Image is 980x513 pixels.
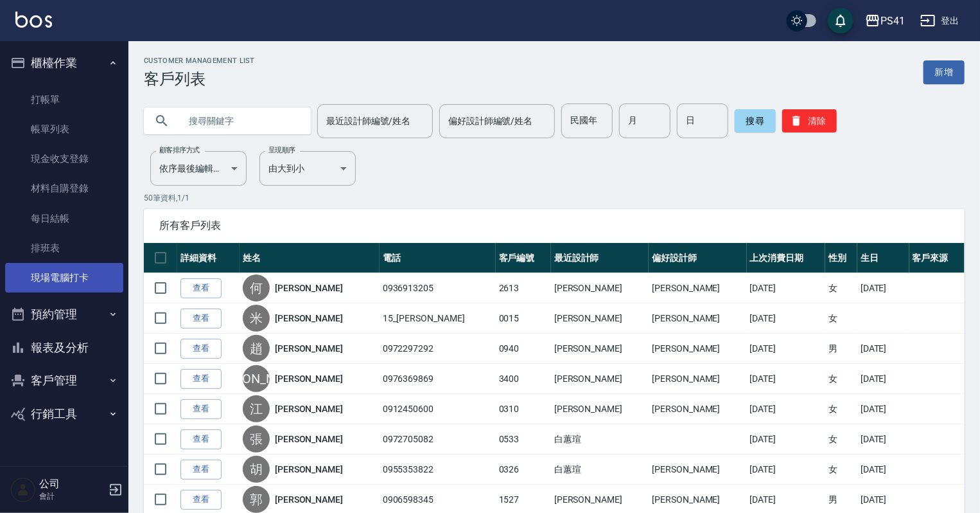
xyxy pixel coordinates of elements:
td: [DATE] [857,455,909,485]
td: 3400 [496,364,551,394]
div: 依序最後編輯時間 [150,151,247,186]
td: 0955353822 [380,455,496,485]
button: 報表及分析 [5,331,123,364]
td: [DATE] [747,273,826,303]
a: 現場電腦打卡 [5,263,123,292]
a: 查看 [180,369,222,389]
td: [DATE] [747,334,826,364]
th: 最近設計師 [551,243,649,273]
td: 0015 [496,303,551,334]
div: 張 [243,426,270,453]
td: [DATE] [857,394,909,424]
a: [PERSON_NAME] [275,402,343,415]
a: 新增 [923,60,965,84]
a: 材料自購登錄 [5,174,123,203]
td: 0310 [496,394,551,424]
a: 查看 [180,460,222,480]
a: 打帳單 [5,85,123,114]
td: 女 [825,303,857,334]
td: 白蕙瑄 [551,455,649,485]
th: 上次消費日期 [747,243,826,273]
button: 櫃檯作業 [5,46,123,80]
button: 行銷工具 [5,397,123,431]
th: 姓名 [240,243,380,273]
td: [PERSON_NAME] [649,303,746,334]
input: 搜尋關鍵字 [180,104,301,138]
a: [PERSON_NAME] [275,463,343,476]
td: 女 [825,424,857,455]
td: [PERSON_NAME] [551,334,649,364]
th: 生日 [857,243,909,273]
button: 客戶管理 [5,364,123,397]
a: 查看 [180,309,222,328]
td: 0940 [496,334,551,364]
th: 客戶編號 [496,243,551,273]
td: [PERSON_NAME] [649,364,746,394]
span: 所有客戶列表 [159,219,949,232]
td: [DATE] [747,394,826,424]
td: 女 [825,364,857,394]
button: save [828,8,853,33]
a: [PERSON_NAME] [275,342,343,355]
label: 呈現順序 [268,145,295,155]
td: 0972297292 [380,334,496,364]
td: [DATE] [857,273,909,303]
td: [PERSON_NAME] [649,394,746,424]
a: [PERSON_NAME] [275,493,343,506]
h3: 客戶列表 [144,70,255,88]
h5: 公司 [39,478,105,491]
td: [DATE] [857,334,909,364]
div: 米 [243,305,270,332]
a: 每日結帳 [5,204,123,233]
div: PS41 [880,13,905,29]
td: 15_[PERSON_NAME] [380,303,496,334]
td: [PERSON_NAME] [551,303,649,334]
button: 清除 [782,109,837,132]
a: [PERSON_NAME] [275,433,343,446]
td: [PERSON_NAME] [551,273,649,303]
div: 郭 [243,486,270,513]
td: [PERSON_NAME] [649,273,746,303]
a: [PERSON_NAME] [275,282,343,294]
img: Logo [15,12,52,28]
th: 電話 [380,243,496,273]
button: 登出 [915,9,965,33]
td: [DATE] [747,455,826,485]
a: 現金收支登錄 [5,144,123,174]
th: 性別 [825,243,857,273]
div: [PERSON_NAME] [243,365,270,392]
a: 查看 [180,339,222,359]
div: 江 [243,395,270,422]
a: [PERSON_NAME] [275,312,343,325]
td: 白蕙瑄 [551,424,649,455]
div: 胡 [243,456,270,483]
div: 由大到小 [259,151,356,186]
button: 預約管理 [5,298,123,331]
td: [PERSON_NAME] [551,394,649,424]
td: 女 [825,455,857,485]
td: 女 [825,394,857,424]
p: 50 筆資料, 1 / 1 [144,192,965,204]
td: 0326 [496,455,551,485]
td: 0976369869 [380,364,496,394]
a: [PERSON_NAME] [275,372,343,385]
a: 查看 [180,278,222,298]
label: 顧客排序方式 [159,145,200,155]
button: 搜尋 [735,109,776,132]
a: 排班表 [5,233,123,263]
td: [PERSON_NAME] [551,364,649,394]
a: 查看 [180,399,222,419]
td: 0936913205 [380,273,496,303]
td: 0972705082 [380,424,496,455]
td: [DATE] [747,364,826,394]
td: 男 [825,334,857,364]
th: 詳細資料 [177,243,240,273]
h2: Customer Management List [144,57,255,65]
td: 0912450600 [380,394,496,424]
td: [DATE] [857,424,909,455]
th: 偏好設計師 [649,243,746,273]
th: 客戶來源 [909,243,965,273]
a: 查看 [180,490,222,510]
div: 趙 [243,335,270,362]
button: PS41 [860,8,910,34]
